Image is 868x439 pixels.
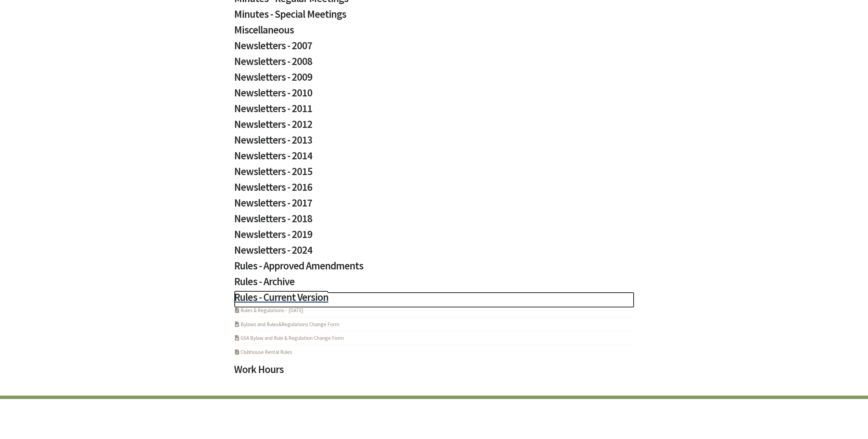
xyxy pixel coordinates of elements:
a: Newsletters - 2015 [234,166,634,182]
a: Newsletters - 2016 [234,182,634,198]
a: Clubhouse Rental Rules [234,349,292,355]
a: Newsletters - 2011 [234,103,634,119]
i: PDF Acrobat Document [234,308,241,313]
a: Newsletters - 2017 [234,198,634,213]
a: Newsletters - 2018 [234,213,634,229]
a: Newsletters - 2024 [234,245,634,261]
i: DOCX Word Document [234,322,241,327]
i: PDF Acrobat Document [234,349,241,355]
a: GSA Bylaw and Rule & Regulation Change Form [234,335,344,341]
a: Newsletters - 2009 [234,72,634,88]
a: Work Hours [234,364,634,380]
a: Miscellaneous [234,25,634,40]
a: Newsletters - 2014 [234,150,634,166]
a: Newsletters - 2012 [234,119,634,135]
i: DOCX Word Document [234,335,241,341]
a: Newsletters - 2007 [234,40,634,56]
a: Newsletters - 2019 [234,229,634,245]
a: Newsletters - 2010 [234,88,634,103]
a: Minutes - Special Meetings [234,9,634,25]
a: Rules & Regulations - [DATE] [234,307,303,314]
a: Rules - Archive [234,276,634,292]
a: Rules - Approved Amendments [234,261,634,276]
a: Newsletters - 2008 [234,56,634,72]
a: Bylaws and Rules&Regulations Change Form [234,321,339,328]
a: Rules - Current Version [234,292,634,308]
a: Newsletters - 2013 [234,135,634,150]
